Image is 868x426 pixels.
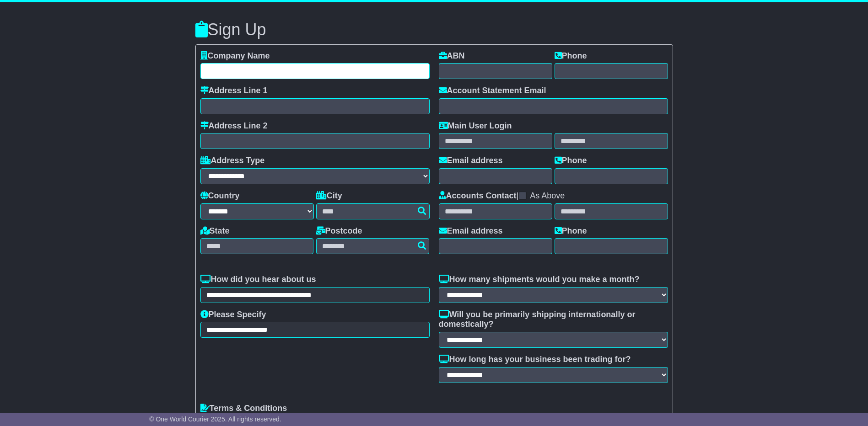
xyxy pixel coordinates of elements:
label: Postcode [316,226,362,236]
label: Will you be primarily shipping internationally or domestically? [439,310,668,330]
label: As Above [530,191,565,201]
label: Account Statement Email [439,86,546,96]
div: | [439,191,668,203]
label: Country [200,191,240,201]
label: ABN [439,51,465,61]
label: How many shipments would you make a month? [439,275,640,285]
label: How did you hear about us [200,275,316,285]
label: Phone [555,226,587,236]
label: Address Line 1 [200,86,268,96]
label: Address Line 2 [200,121,268,131]
label: Main User Login [439,121,512,131]
label: Email address [439,226,503,236]
h3: Sign Up [195,21,673,39]
label: Accounts Contact [439,191,517,201]
label: Please Specify [200,310,266,320]
label: City [316,191,342,201]
label: How long has your business been trading for? [439,355,631,365]
label: State [200,226,230,236]
label: Phone [555,51,587,61]
label: Email address [439,156,503,166]
label: Terms & Conditions [200,404,287,414]
span: © One World Courier 2025. All rights reserved. [149,415,281,423]
label: Phone [555,156,587,166]
label: Address Type [200,156,265,166]
label: Company Name [200,51,270,61]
